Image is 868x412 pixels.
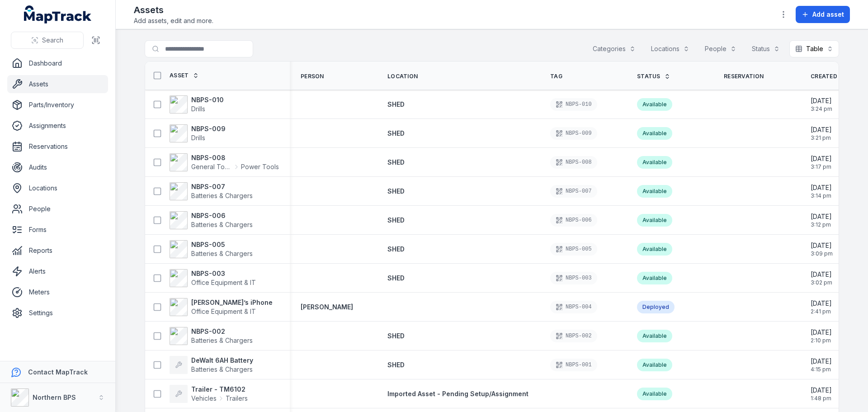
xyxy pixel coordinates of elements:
[811,134,832,142] span: 3:21 pm
[170,124,226,142] a: NBPS-009Drills
[387,100,405,108] span: SHED
[637,73,670,80] a: Status
[7,262,108,280] a: Alerts
[387,158,405,167] a: SHED
[191,221,253,228] span: Batteries & Chargers
[170,240,253,258] a: NBPS-005Batteries & Chargers
[637,98,672,111] div: Available
[811,357,832,373] time: 02/10/2025, 4:15:16 pm
[746,40,786,57] button: Status
[637,156,672,169] div: Available
[191,336,253,344] span: Batteries & Chargers
[550,272,597,284] div: NBPS-003
[550,330,597,342] div: NBPS-002
[637,127,672,140] div: Available
[170,356,253,374] a: DeWalt 6AH BatteryBatteries & Chargers
[637,73,660,80] span: Status
[550,185,597,198] div: NBPS-007
[811,125,832,134] span: [DATE]
[191,250,253,257] span: Batteries & Chargers
[387,361,405,369] span: SHED
[170,211,253,229] a: NBPS-006Batteries & Chargers
[811,73,864,80] a: Created Date
[811,212,832,228] time: 10/10/2025, 3:12:20 pm
[387,389,528,398] a: Imported Asset - Pending Setup/Assignment
[789,40,839,57] button: Table
[637,272,672,284] div: Available
[170,72,189,79] span: Asset
[191,394,217,403] span: Vehicles
[387,187,405,196] a: SHED
[724,73,764,80] span: Reservation
[550,301,597,313] div: NBPS-004
[387,332,405,340] span: SHED
[811,163,832,170] span: 3:17 pm
[191,211,253,220] strong: NBPS-006
[637,243,672,256] div: Available
[811,241,833,257] time: 10/10/2025, 3:09:43 pm
[811,270,832,286] time: 10/10/2025, 3:02:07 pm
[387,274,405,282] span: SHED
[811,328,832,344] time: 10/10/2025, 2:10:38 pm
[811,395,832,402] span: 1:48 pm
[191,308,256,315] span: Office Equipment & IT
[7,158,108,176] a: Audits
[28,368,88,376] strong: Contact MapTrack
[387,100,405,109] a: SHED
[191,279,256,286] span: Office Equipment & IT
[33,393,76,401] strong: Northern BPS
[301,303,353,312] a: [PERSON_NAME]
[191,240,253,249] strong: NBPS-005
[7,96,108,114] a: Parts/Inventory
[811,270,832,279] span: [DATE]
[7,75,108,93] a: Assets
[637,359,672,371] div: Available
[811,299,832,308] span: [DATE]
[811,366,832,373] span: 4:15 pm
[7,117,108,135] a: Assignments
[387,158,405,166] span: SHED
[170,298,273,316] a: [PERSON_NAME]’s iPhoneOffice Equipment & IT
[42,36,63,45] span: Search
[191,192,253,199] span: Batteries & Chargers
[191,105,205,113] span: Drills
[387,129,405,137] span: SHED
[550,359,597,371] div: NBPS-001
[191,365,253,373] span: Batteries & Chargers
[191,124,226,133] strong: NBPS-009
[550,98,597,111] div: NBPS-010
[699,40,742,57] button: People
[811,386,832,395] span: [DATE]
[550,243,597,256] div: NBPS-005
[387,331,405,341] a: SHED
[796,6,850,23] button: Add asset
[170,327,253,345] a: NBPS-002Batteries & Chargers
[387,187,405,195] span: SHED
[387,216,405,225] a: SHED
[387,73,418,80] span: Location
[811,221,832,228] span: 3:12 pm
[191,298,273,307] strong: [PERSON_NAME]’s iPhone
[7,283,108,301] a: Meters
[811,96,832,113] time: 10/10/2025, 3:24:35 pm
[811,357,832,366] span: [DATE]
[7,221,108,239] a: Forms
[550,73,562,80] span: Tag
[811,328,832,337] span: [DATE]
[191,95,224,104] strong: NBPS-010
[387,129,405,138] a: SHED
[134,16,213,25] span: Add assets, edit and more.
[7,200,108,218] a: People
[7,54,108,72] a: Dashboard
[241,162,279,171] span: Power Tools
[387,245,405,253] span: SHED
[811,337,832,344] span: 2:10 pm
[170,182,253,200] a: NBPS-007Batteries & Chargers
[191,269,256,278] strong: NBPS-003
[24,5,92,24] a: MapTrack
[191,327,253,336] strong: NBPS-002
[191,153,279,162] strong: NBPS-008
[811,96,832,105] span: [DATE]
[170,95,224,114] a: NBPS-010Drills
